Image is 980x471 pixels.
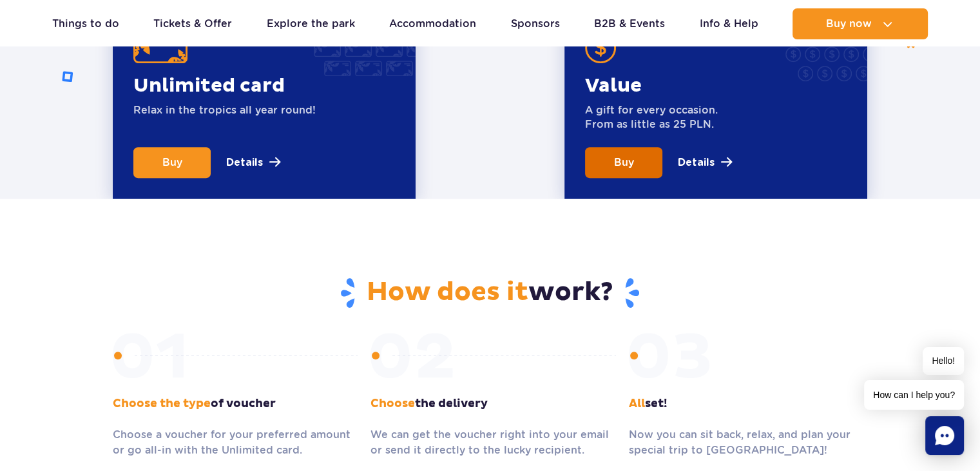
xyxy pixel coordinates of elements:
button: Buy now [793,8,928,39]
p: Now you can sit back, relax, and plan your special trip to [GEOGRAPHIC_DATA]! [629,427,867,458]
span: Buy [614,156,634,168]
a: Sponsors [511,8,560,39]
a: Details [226,147,280,178]
span: How can I help you? [864,380,964,410]
a: Explore the park [267,8,355,39]
a: Tickets & Offer [153,8,232,39]
span: How does it [367,276,528,308]
p: Details [678,155,715,170]
p: Unlimited card [133,74,316,98]
p: A gift for every occasion. From as little as 25 PLN. [585,103,718,132]
p: Choose a voucher for your preferred amount or go all-in with the Unlimited card. [113,427,351,458]
span: Choose the type [113,396,211,411]
a: Info & Help [700,8,758,39]
a: Accommodation [389,8,476,39]
p: of voucher [113,396,351,412]
span: Hello! [923,347,964,375]
div: Chat [925,416,964,455]
p: Relax in the tropics all year round! [133,103,316,132]
span: Choose [370,396,415,411]
a: Buy [133,147,211,178]
p: Value [585,74,718,98]
span: Buy [162,156,182,168]
p: We can get the voucher right into your email or send it directly to the lucky recipient. [370,427,609,458]
p: Details [226,155,263,170]
p: set! [629,396,867,412]
p: the delivery [370,396,609,412]
a: Things to do [52,8,119,39]
a: Details [678,147,732,178]
span: Buy now [826,18,872,30]
a: B2B & Events [594,8,665,39]
a: Buy [585,147,662,178]
span: All [629,396,645,411]
h2: work? [113,276,867,310]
